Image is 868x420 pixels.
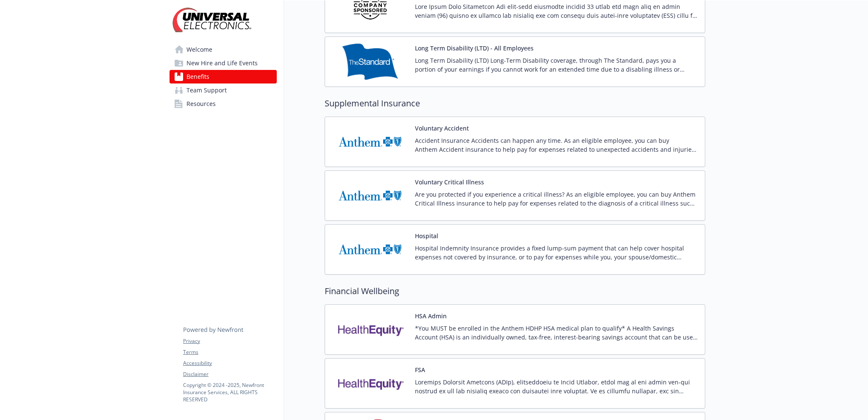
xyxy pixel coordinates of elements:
[332,231,408,267] img: Anthem Blue Cross carrier logo
[415,312,447,320] button: HSA Admin
[186,56,258,70] span: New Hire and Life Events
[332,44,408,80] img: Standard Insurance Company carrier logo
[332,178,408,214] img: Anthem Blue Cross carrier logo
[325,97,705,110] h2: Supplemental Insurance
[415,324,698,342] p: *You MUST be enrolled in the Anthem HDHP HSA medical plan to qualify* A Health Savings Account (H...
[415,365,425,374] button: FSA
[186,83,227,97] span: Team Support
[170,70,277,83] a: Benefits
[415,231,438,240] button: Hospital
[183,348,276,356] a: Terms
[186,43,212,56] span: Welcome
[415,136,698,154] p: Accident Insurance Accidents can happen any time. As an eligible employee, you can buy Anthem Acc...
[170,43,277,56] a: Welcome
[332,124,408,160] img: Anthem Blue Cross carrier logo
[415,190,698,208] p: Are you protected if you experience a critical illness? As an eligible employee, you can buy Anth...
[415,2,698,20] p: Lore Ipsum Dolo Sitametcon Adi elit-sedd eiusmodte incidid 33 utlab etd magn aliq en admin veniam...
[170,97,277,111] a: Resources
[332,312,408,348] img: Health Equity carrier logo
[415,56,698,74] p: Long Term Disability (LTD) Long-Term Disability coverage, through The Standard, pays you a portio...
[415,178,484,186] button: Voluntary Critical Illness
[183,370,276,378] a: Disclaimer
[183,337,276,345] a: Privacy
[325,285,705,298] h2: Financial Wellbeing
[183,381,276,403] p: Copyright © 2024 - 2025 , Newfront Insurance Services, ALL RIGHTS RESERVED
[183,359,276,367] a: Accessibility
[186,97,216,111] span: Resources
[170,83,277,97] a: Team Support
[170,56,277,70] a: New Hire and Life Events
[332,365,408,401] img: Health Equity carrier logo
[415,124,469,133] button: Voluntary Accident
[186,70,209,83] span: Benefits
[415,244,698,261] p: Hospital Indemnity Insurance provides a fixed lump-sum payment that can help cover hospital expen...
[415,378,698,395] p: Loremips Dolorsit Ametcons (ADIp), elitseddoeiu te Incid Utlabor, etdol mag al eni admin ven-qui ...
[415,44,534,53] button: Long Term Disability (LTD) - All Employees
